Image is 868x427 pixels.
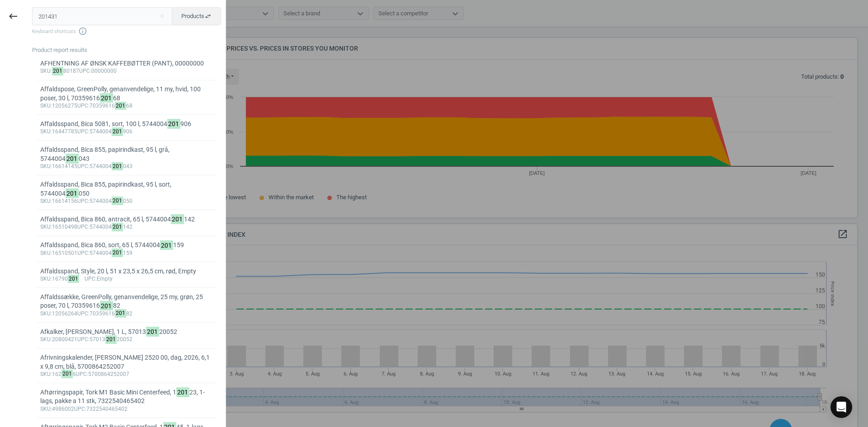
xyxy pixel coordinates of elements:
span: upc [74,406,85,412]
div: :12056264 :70359616 82 [40,310,213,318]
mark: 201 [160,240,174,250]
span: upc [85,276,95,282]
div: Aftørringspapir, Tork M1 Basic Mini Centerfeed, 1 23, 1-lags, pakke a 11 stk, 7322540465402 [40,388,213,406]
mark: 201 [115,102,127,110]
span: sku [40,68,51,74]
mark: 201 [167,119,181,129]
mark: 201 [171,214,184,224]
span: sku [40,336,51,343]
div: :16510498 :5744004 142 [40,224,213,231]
span: Products [181,12,212,20]
mark: 201 [100,301,113,311]
div: Affaldsspand, Style, 20 l, 51 x 23,5 x 26,5 cm, rød, Empty [40,267,213,276]
div: Affaldsspand, Bica 855, papirindkast, 95 l, grå, 5744004 043 [40,145,213,163]
div: AFHENTNING AF ØNSK KAFFEBØTTER (PANT), 00000000 [40,59,213,68]
mark: 201 [112,249,123,257]
mark: 201 [61,370,73,378]
div: Affaldsspand, Bica 5081, sort, 100 l, 5744004 906 [40,120,213,128]
mark: 201 [105,335,117,344]
div: :16510501 :5744004 159 [40,250,213,257]
mark: 201 [146,327,160,337]
div: Afkalker, [PERSON_NAME], 1 L, 57013 20052 [40,328,213,336]
mark: 201 [100,93,113,103]
button: Productsswap_horiz [172,7,221,25]
span: upc [77,103,88,109]
button: Close [155,12,169,20]
mark: 201 [66,188,79,198]
span: upc [77,224,88,230]
button: keyboard_backspace [3,6,24,27]
div: Affaldspose, GreenPolly, genanvendelige, 11 my, hvid, 100 poser, 30 l, 70359616 68 [40,85,213,103]
div: :4986002 :7322540465402 [40,406,213,413]
div: :162 6 :5700864252007 [40,371,213,378]
span: sku [40,371,51,377]
span: sku [40,103,51,109]
mark: 201 [115,309,127,318]
i: swap_horiz [204,13,212,20]
input: Enter the SKU or product name [32,7,173,25]
i: keyboard_backspace [8,11,19,22]
mark: 201 [52,67,64,75]
span: Keyboard shortcuts [32,27,221,36]
div: :16790 :Empty [40,276,213,283]
span: sku [40,198,51,204]
div: :20800421 :57013 20052 [40,336,213,343]
span: sku [40,224,51,230]
span: upc [77,128,88,135]
span: upc [79,68,90,74]
div: Open Intercom Messenger [830,396,852,418]
span: upc [77,250,88,256]
span: sku [40,310,51,317]
div: Affaldssække, GreenPolly, genanvendelige, 25 my, grøn, 25 poser, 70 l, 70359616 82 [40,293,213,310]
mark: 201 [112,223,123,231]
div: Affaldsspand, Bica 855, papirindkast, 95 l, sort, 5744004 050 [40,180,213,198]
div: : 80187 :00000000 [40,68,213,75]
span: sku [40,250,51,256]
mark: 201 [112,197,123,205]
div: :12056275 :70359616 68 [40,103,213,110]
div: :16614156 :5744004 050 [40,198,213,205]
div: Affaldsspand, Bica 860, sort, 65 l, 5744004 159 [40,241,213,249]
span: sku [40,128,51,135]
span: sku [40,406,51,412]
div: Product report results [32,46,226,54]
mark: 201 [112,127,123,136]
mark: 201 [176,387,190,397]
div: Affaldsspand, Bica 860, antracit, 65 l, 5744004 142 [40,215,213,224]
span: upc [76,371,87,377]
mark: 201 [112,162,123,171]
div: :16447785 :5744004 906 [40,128,213,136]
div: :16614145 :5744004 043 [40,163,213,170]
mark: 201 [68,275,80,283]
div: Afrivningskalender, [PERSON_NAME] 2520 00, dag, 2026, 6,1 x 9,8 cm, blå, 5700864252007 [40,353,213,371]
mark: 201 [66,154,79,164]
span: sku [40,276,51,282]
span: upc [77,336,88,343]
span: upc [77,310,88,317]
span: upc [77,198,88,204]
span: sku [40,163,51,169]
i: info_outline [78,27,87,36]
span: upc [77,163,88,169]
